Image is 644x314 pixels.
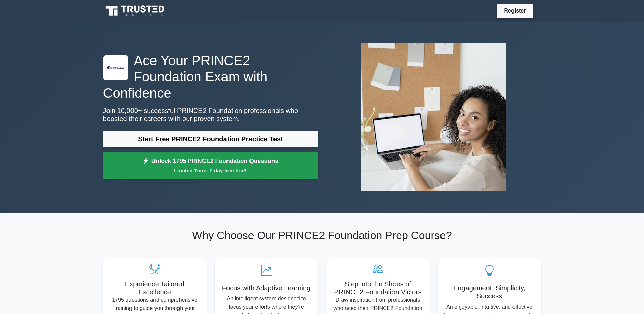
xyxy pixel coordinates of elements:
[103,152,318,179] a: Unlock 1795 PRINCE2 Foundation QuestionsLimited Time: 7-day free trial!
[443,284,536,300] h5: Engagement, Simplicity, Success
[220,284,313,292] h5: Focus with Adaptive Learning
[500,6,530,15] a: Register
[103,52,318,101] h1: Ace Your PRINCE2 Foundation Exam with Confidence
[103,131,318,147] a: Start Free PRINCE2 Foundation Practice Test
[109,280,201,296] h5: Experience Tailored Excellence
[103,106,318,123] p: Join 10,000+ successful PRINCE2 Foundation professionals who boosted their careers with our prove...
[103,229,541,242] h2: Why Choose Our PRINCE2 Foundation Prep Course?
[112,167,310,174] small: Limited Time: 7-day free trial!
[332,280,424,296] h5: Step into the Shoes of PRINCE2 Foundation Victors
